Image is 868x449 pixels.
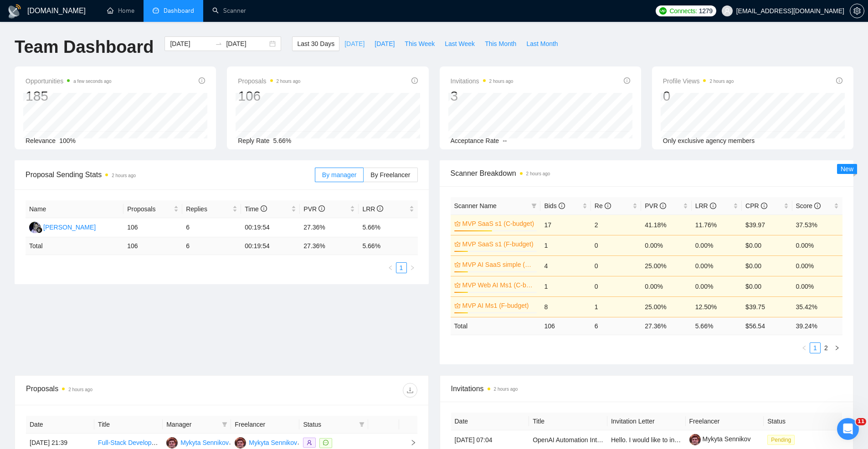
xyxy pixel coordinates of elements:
[344,39,365,49] span: [DATE]
[241,237,300,255] td: 00:19:54
[529,199,539,213] span: filter
[220,418,229,431] span: filter
[307,440,312,445] span: user-add
[222,422,227,427] span: filter
[261,205,267,212] span: info-circle
[377,205,383,212] span: info-circle
[385,262,396,273] li: Previous Page
[277,79,301,84] time: 2 hours ago
[821,343,831,353] a: 2
[385,262,396,273] button: left
[480,36,521,51] button: This Month
[607,413,686,430] th: Invitation Letter
[810,342,821,353] li: 1
[591,276,641,296] td: 0
[199,77,205,84] span: info-circle
[724,8,730,14] span: user
[792,317,842,335] td: 39.24 %
[245,205,267,213] span: Time
[273,137,292,144] span: 5.66%
[692,214,742,235] td: 11.76%
[821,342,832,353] li: 2
[73,79,111,84] time: a few seconds ago
[856,418,866,425] span: 11
[182,237,241,255] td: 6
[241,218,300,237] td: 00:19:54
[451,76,514,87] span: Invitations
[692,276,742,296] td: 0.00%
[357,418,366,431] span: filter
[249,438,297,448] div: Mykyta Sennikov
[123,218,182,237] td: 106
[451,87,514,105] div: 3
[440,36,480,51] button: Last Week
[445,39,475,49] span: Last Week
[29,223,96,230] a: AA[PERSON_NAME]
[388,265,393,270] span: left
[695,202,716,209] span: LRR
[742,235,792,255] td: $0.00
[451,137,499,144] span: Acceptance Rate
[170,39,211,49] input: Start date
[834,345,840,351] span: right
[212,7,246,15] a: searchScanner
[663,87,734,105] div: 0
[832,342,842,353] li: Next Page
[400,36,440,51] button: This Week
[841,165,853,173] span: New
[810,343,820,353] a: 1
[26,76,112,87] span: Opportunities
[533,436,691,444] a: OpenAI Automation Integration for Website MVP Project
[814,203,821,209] span: info-circle
[300,237,359,255] td: 27.36 %
[591,214,641,235] td: 2
[454,282,461,288] span: crown
[26,416,94,434] th: Date
[526,171,550,176] time: 2 hours ago
[403,387,417,394] span: download
[559,203,565,209] span: info-circle
[26,87,112,105] div: 185
[462,219,535,229] a: MVP SaaS s1 (C-budget)
[231,416,299,434] th: Freelancer
[407,262,418,273] button: right
[359,218,417,237] td: 5.66%
[540,214,591,235] td: 17
[792,276,842,296] td: 0.00%
[454,261,461,268] span: crown
[792,296,842,317] td: 35.42%
[123,237,182,255] td: 106
[164,7,194,15] span: Dashboard
[832,342,842,353] button: right
[238,137,269,144] span: Reply Rate
[29,222,41,233] img: AA
[837,418,859,440] iframe: Intercom live chat
[94,416,163,434] th: Title
[663,76,734,87] span: Profile Views
[540,296,591,317] td: 8
[182,200,241,218] th: Replies
[591,255,641,276] td: 0
[300,218,359,237] td: 27.36%
[709,79,734,84] time: 2 hours ago
[454,220,461,227] span: crown
[801,345,807,351] span: left
[186,204,231,214] span: Replies
[767,436,798,443] a: Pending
[26,169,315,180] span: Proposal Sending Stats
[297,39,334,49] span: Last 30 Days
[451,317,541,335] td: Total
[454,202,497,209] span: Scanner Name
[850,7,864,15] span: setting
[641,317,691,335] td: 27.36 %
[451,413,529,430] th: Date
[123,200,182,218] th: Proposals
[540,317,591,335] td: 106
[699,6,713,16] span: 1279
[359,237,417,255] td: 5.66 %
[43,222,96,232] div: [PERSON_NAME]
[107,7,134,15] a: homeHome
[15,36,154,58] h1: Team Dashboard
[745,202,767,209] span: CPR
[451,168,843,179] span: Scanner Breakdown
